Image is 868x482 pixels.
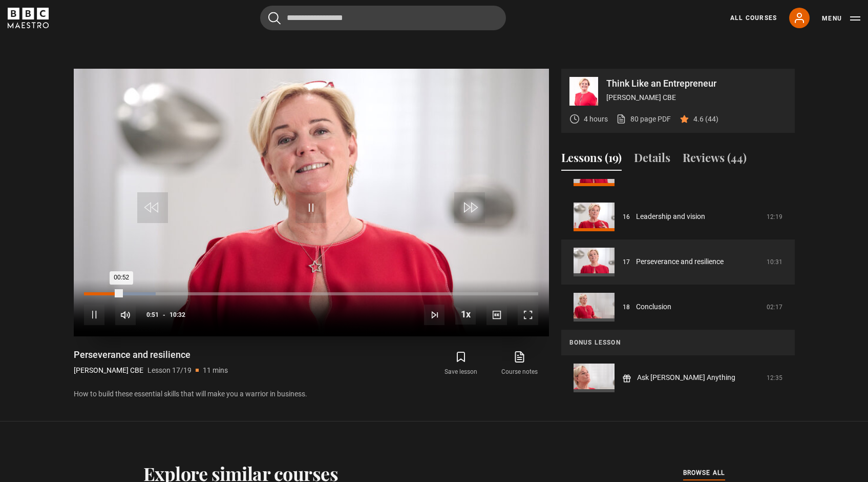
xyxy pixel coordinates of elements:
[486,305,507,325] button: Captions
[636,302,671,312] a: Conclusion
[637,372,735,383] a: Ask [PERSON_NAME] Anything
[636,211,705,222] a: Leadership and vision
[146,306,159,324] span: 0:51
[636,256,724,267] a: Perseverance and resilience
[260,6,506,30] input: Search
[203,365,228,376] p: 11 mins
[569,338,787,347] p: Bonus lesson
[115,305,136,325] button: Mute
[822,13,860,24] button: Toggle navigation
[8,8,49,28] svg: BBC Maestro
[634,149,670,171] button: Details
[74,389,549,399] p: How to build these essential skills that will make you a warrior in business.
[730,13,777,23] a: All Courses
[74,69,549,336] video-js: Video Player
[683,149,747,171] button: Reviews (44)
[683,468,725,478] span: browse all
[84,292,538,295] div: Progress Bar
[693,114,718,125] p: 4.6 (44)
[561,149,622,171] button: Lessons (19)
[455,304,476,325] button: Playback Rate
[606,79,787,88] p: Think Like an Entrepreneur
[74,349,228,361] h1: Perseverance and resilience
[683,468,725,479] a: browse all
[84,305,104,325] button: Pause
[584,114,608,125] p: 4 hours
[170,306,185,324] span: 10:32
[268,12,281,25] button: Submit the search query
[424,305,444,325] button: Next Lesson
[147,365,192,376] p: Lesson 17/19
[490,349,548,378] a: Course notes
[616,114,671,125] a: 80 page PDF
[606,92,787,103] p: [PERSON_NAME] CBE
[518,305,538,325] button: Fullscreen
[432,349,490,378] button: Save lesson
[74,365,143,376] p: [PERSON_NAME] CBE
[163,311,165,318] span: -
